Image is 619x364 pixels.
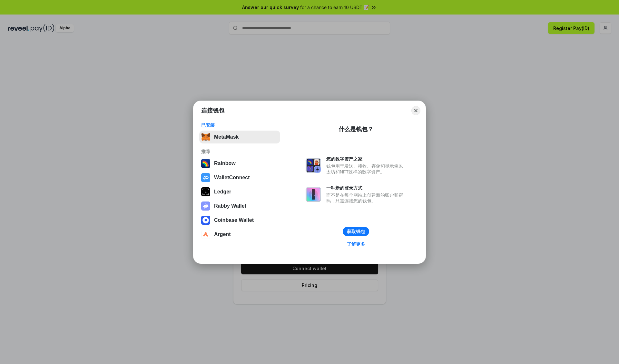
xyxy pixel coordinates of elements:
[326,192,406,204] div: 而不是在每个网站上创建新的账户和密码，只需连接您的钱包。
[214,175,250,181] div: WalletConnect
[201,122,278,128] div: 已安装
[199,171,280,184] button: WalletConnect
[201,149,278,154] div: 推荐
[201,133,210,142] img: svg+xml,%3Csvg%20fill%3D%22none%22%20height%3D%2233%22%20viewBox%3D%220%200%2035%2033%22%20width%...
[306,187,321,202] img: svg+xml,%3Csvg%20xmlns%3D%22http%3A%2F%2Fwww.w3.org%2F2000%2Fsvg%22%20fill%3D%22none%22%20viewBox...
[214,217,254,223] div: Coinbase Wallet
[214,203,246,209] div: Rabby Wallet
[201,202,210,211] img: svg+xml,%3Csvg%20xmlns%3D%22http%3A%2F%2Fwww.w3.org%2F2000%2Fsvg%22%20fill%3D%22none%22%20viewBox...
[411,106,420,115] button: Close
[343,227,369,236] button: 获取钱包
[201,159,210,168] img: svg+xml,%3Csvg%20width%3D%22120%22%20height%3D%22120%22%20viewBox%3D%220%200%20120%20120%22%20fil...
[199,200,280,212] button: Rabby Wallet
[214,134,239,140] div: MetaMask
[347,241,365,247] div: 了解更多
[214,161,236,166] div: Rainbow
[214,231,231,237] div: Argent
[201,173,210,182] img: svg+xml,%3Csvg%20width%3D%2228%22%20height%3D%2228%22%20viewBox%3D%220%200%2028%2028%22%20fill%3D...
[326,185,406,191] div: 一种新的登录方式
[201,216,210,225] img: svg+xml,%3Csvg%20width%3D%2228%22%20height%3D%2228%22%20viewBox%3D%220%200%2028%2028%22%20fill%3D...
[199,131,280,143] button: MetaMask
[339,125,373,133] div: 什么是钱包？
[343,240,369,248] a: 了解更多
[201,107,224,114] h1: 连接钱包
[199,185,280,198] button: Ledger
[347,229,365,234] div: 获取钱包
[201,187,210,196] img: svg+xml,%3Csvg%20xmlns%3D%22http%3A%2F%2Fwww.w3.org%2F2000%2Fsvg%22%20width%3D%2228%22%20height%3...
[199,214,280,227] button: Coinbase Wallet
[199,157,280,170] button: Rainbow
[326,163,406,175] div: 钱包用于发送、接收、存储和显示像以太坊和NFT这样的数字资产。
[326,156,406,162] div: 您的数字资产之家
[199,228,280,241] button: Argent
[201,230,210,239] img: svg+xml,%3Csvg%20width%3D%2228%22%20height%3D%2228%22%20viewBox%3D%220%200%2028%2028%22%20fill%3D...
[214,189,231,195] div: Ledger
[306,158,321,173] img: svg+xml,%3Csvg%20xmlns%3D%22http%3A%2F%2Fwww.w3.org%2F2000%2Fsvg%22%20fill%3D%22none%22%20viewBox...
